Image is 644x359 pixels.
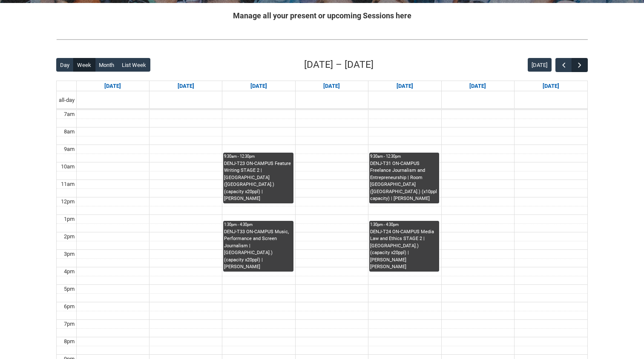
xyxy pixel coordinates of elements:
a: Go to September 15, 2025 [176,81,196,91]
h2: Manage all your present or upcoming Sessions here [56,10,588,21]
div: 12pm [59,197,76,206]
button: Previous Week [555,58,572,72]
button: Next Week [572,58,588,72]
div: 6pm [62,302,76,311]
a: Go to September 19, 2025 [468,81,488,91]
div: DENJ-T31 ON-CAMPUS Freelance Journalism and Entrepreneurship | Room [GEOGRAPHIC_DATA] ([GEOGRAPHI... [370,160,438,203]
button: Month [95,58,118,72]
button: Week [73,58,95,72]
div: 1:30pm - 4:30pm [224,222,292,228]
a: Go to September 18, 2025 [395,81,415,91]
div: 2pm [62,232,76,241]
div: 8am [62,127,76,136]
div: DENJ-T33 ON-CAMPUS Music, Performance and Screen Journalism | [GEOGRAPHIC_DATA].) (capacity x20pp... [224,229,292,272]
div: 3pm [62,250,76,258]
a: Go to September 16, 2025 [249,81,269,91]
div: 4pm [62,267,76,276]
div: 8pm [62,337,76,346]
div: 9:30am - 12:30pm [370,153,438,159]
a: Go to September 17, 2025 [322,81,342,91]
h2: [DATE] – [DATE] [304,58,374,72]
div: DENJ-T24 ON-CAMPUS Media Law and Ethics STAGE 2 | [GEOGRAPHIC_DATA].) (capacity x20ppl) | [PERSON... [370,229,438,271]
span: all-day [57,96,76,104]
div: 7pm [62,320,76,328]
div: 9:30am - 12:30pm [224,153,292,159]
a: Go to September 20, 2025 [541,81,561,91]
div: 11am [59,180,76,188]
div: DENJ-T23 ON-CAMPUS Feature Writing STAGE 2 | [GEOGRAPHIC_DATA] ([GEOGRAPHIC_DATA].) (capacity x20... [224,160,292,203]
div: 5pm [62,285,76,293]
button: Day [56,58,74,72]
a: Go to September 14, 2025 [103,81,123,91]
div: 1pm [62,215,76,223]
button: List Week [118,58,150,72]
button: [DATE] [528,58,552,72]
div: 7am [62,110,76,119]
div: 9am [62,145,76,153]
img: REDU_GREY_LINE [56,35,588,44]
div: 1:30pm - 4:30pm [370,222,438,228]
div: 10am [59,162,76,171]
